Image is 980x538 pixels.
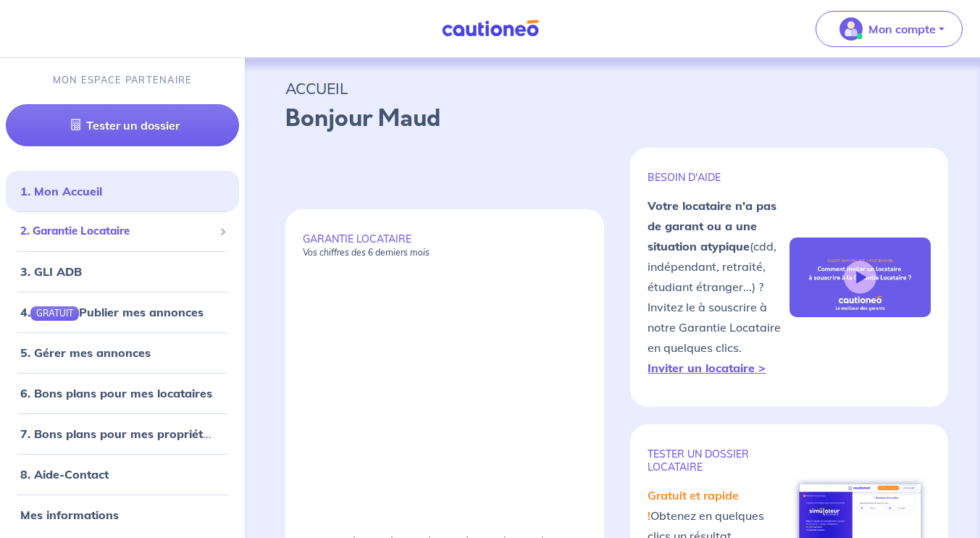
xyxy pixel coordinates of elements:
[20,426,230,441] a: 7. Bons plans pour mes propriétaires
[436,20,545,38] img: Cautioneo
[6,104,239,146] a: Tester un dossier
[816,11,963,47] button: illu_account_valid_menu.svgMon compte
[648,488,739,523] em: Gratuit et rapide !
[6,500,239,529] div: Mes informations
[6,460,239,489] div: 8. Aide-Contact
[20,345,151,360] a: 5. Gérer mes annonces
[6,419,239,448] div: 7. Bons plans pour mes propriétaires
[285,101,939,136] p: Bonjour Maud
[790,238,931,317] img: video-gli-new-none.jpg
[20,386,212,400] a: 6. Bons plans pour mes locataires
[20,184,102,198] a: 1. Mon Accueil
[6,177,239,206] div: 1. Mon Accueil
[20,467,109,482] a: 8. Aide-Contact
[303,232,587,259] p: GARANTIE LOCATAIRE
[53,73,193,87] p: MON ESPACE PARTENAIRE
[20,508,119,522] a: Mes informations
[6,217,239,245] div: 2. Garantie Locataire
[648,447,789,474] p: TESTER un dossier locataire
[303,247,430,258] em: Vos chiffres des 6 derniers mois
[6,379,239,408] div: 6. Bons plans pour mes locataires
[648,198,776,253] strong: Votre locataire n'a pas de garant ou a une situation atypique
[6,298,239,327] div: 4.GRATUITPublier mes annonces
[20,223,214,240] span: 2. Garantie Locataire
[648,171,789,184] p: BESOIN D'AIDE
[868,20,936,38] p: Mon compte
[6,257,239,286] div: 3. GLI ADB
[285,75,939,101] p: ACCUEIL
[20,305,204,319] a: 4.GRATUITPublier mes annonces
[648,196,789,378] p: (cdd, indépendant, retraité, étudiant étranger...) ? Invitez le à souscrire à notre Garantie Loca...
[20,264,82,279] a: 3. GLI ADB
[839,17,863,41] img: illu_account_valid_menu.svg
[6,338,239,367] div: 5. Gérer mes annonces
[648,361,766,375] a: Inviter un locataire >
